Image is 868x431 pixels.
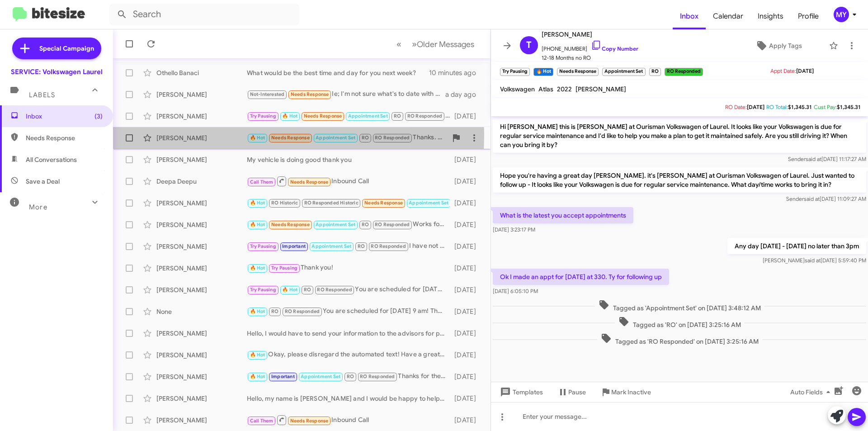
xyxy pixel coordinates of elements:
[406,35,480,53] button: Next
[407,113,442,119] span: RO Responded
[542,40,638,53] span: [PHONE_NUMBER]
[304,287,311,293] span: RO
[450,112,483,121] div: [DATE]
[665,68,703,76] small: RO Responded
[533,68,553,76] small: 🔥 Hot
[250,135,265,141] span: 🔥 Hot
[316,135,355,141] span: Appointment Set
[26,155,77,164] span: All Conversations
[360,374,395,379] span: RO Responded
[450,372,483,381] div: [DATE]
[602,68,645,76] small: Appointment Set
[26,112,103,121] span: Inbox
[788,156,866,162] span: Sender [DATE] 11:17:27 AM
[493,207,633,223] p: What is the latest you accept appointments
[450,350,483,360] div: [DATE]
[304,113,342,119] span: Needs Response
[576,85,626,93] span: [PERSON_NAME]
[649,68,661,76] small: RO
[156,307,247,316] div: None
[412,38,417,50] span: »
[109,4,299,25] input: Search
[285,308,320,314] span: RO Responded
[770,67,796,74] span: Appt Date:
[247,306,450,317] div: You are scheduled for [DATE] 9 am! Thank you
[597,333,762,346] span: Tagged as 'RO Responded' on [DATE] 3:25:16 AM
[550,384,593,400] button: Pause
[750,3,791,29] a: Insights
[156,372,247,381] div: [PERSON_NAME]
[250,179,274,185] span: Call Them
[611,384,651,400] span: Mark Inactive
[247,155,450,164] div: My vehicle is doing good thank you
[29,203,47,211] span: More
[766,104,788,110] span: RO Total:
[445,90,483,99] div: a day ago
[568,384,586,400] span: Pause
[156,68,247,77] div: Othello Banaci
[786,195,866,202] span: Sender [DATE] 11:09:27 AM
[250,418,274,424] span: Call Them
[156,155,247,164] div: [PERSON_NAME]
[417,39,474,49] span: Older Messages
[450,220,483,229] div: [DATE]
[747,104,764,110] span: [DATE]
[156,416,247,425] div: [PERSON_NAME]
[450,264,483,273] div: [DATE]
[362,222,369,227] span: RO
[557,85,572,93] span: 2022
[805,257,821,264] span: said at
[788,104,812,110] span: $1,345.31
[450,416,483,425] div: [DATE]
[282,243,306,249] span: Important
[814,104,837,110] span: Cust Pay:
[732,38,825,54] button: Apply Tags
[591,45,638,52] a: Copy Number
[806,156,821,162] span: said at
[156,112,247,121] div: [PERSON_NAME]
[250,113,276,119] span: Try Pausing
[706,3,750,29] a: Calendar
[500,68,530,76] small: Try Pausing
[291,91,329,97] span: Needs Response
[271,135,310,141] span: Needs Response
[804,195,820,202] span: said at
[29,91,55,99] span: Labels
[156,242,247,251] div: [PERSON_NAME]
[317,287,352,293] span: RO Responded
[826,7,858,22] button: MY
[26,177,60,186] span: Save a Deal
[783,384,841,400] button: Auto Fields
[763,257,866,264] span: [PERSON_NAME] [DATE] 5:59:40 PM
[542,29,638,40] span: [PERSON_NAME]
[247,350,450,360] div: Okay, please disregard the automated text! Have a great day!
[450,177,483,186] div: [DATE]
[271,265,297,271] span: Try Pausing
[250,374,265,379] span: 🔥 Hot
[156,285,247,294] div: [PERSON_NAME]
[450,285,483,294] div: [DATE]
[837,104,861,110] span: $1,345.31
[290,418,329,424] span: Needs Response
[156,133,247,142] div: [PERSON_NAME]
[595,299,764,313] span: Tagged as 'Appointment Set' on [DATE] 3:48:12 AM
[371,243,406,249] span: RO Responded
[250,287,276,293] span: Try Pausing
[673,3,706,29] a: Inbox
[156,199,247,208] div: [PERSON_NAME]
[450,199,483,208] div: [DATE]
[725,104,747,110] span: RO Date:
[493,288,538,294] span: [DATE] 6:05:10 PM
[348,113,388,119] span: Appointment Set
[769,38,802,54] span: Apply Tags
[250,91,285,97] span: Not-Interested
[247,284,450,295] div: You are scheduled for [DATE] 7 am! thank you
[247,371,450,382] div: Thanks for the follow-up! I already scheduled maintenance for 7:15am [DATE]
[791,3,826,29] a: Profile
[450,329,483,338] div: [DATE]
[26,133,103,142] span: Needs Response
